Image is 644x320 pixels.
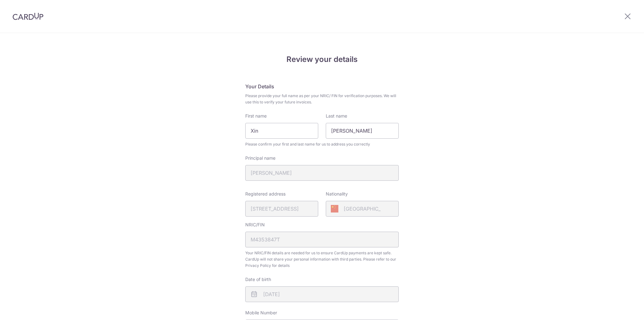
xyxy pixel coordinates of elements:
[245,155,275,161] label: Principal name
[245,191,286,197] label: Registered address
[245,250,399,269] span: Your NRIC/FIN details are needed for us to ensure CardUp payments are kept safe. CardUp will not ...
[245,276,271,283] label: Date of birth
[245,113,267,119] label: First name
[326,123,399,139] input: Last name
[245,54,399,65] h4: Review your details
[245,222,265,228] label: NRIC/FIN
[245,310,277,316] label: Mobile Number
[245,83,399,90] h5: Your Details
[13,13,43,20] img: CardUp
[245,93,399,105] span: Please provide your full name as per your NRIC/ FIN for verification purposes. We will use this t...
[245,123,318,139] input: First Name
[245,141,399,147] span: Please confirm your first and last name for us to address you correctly
[326,113,347,119] label: Last name
[326,191,348,197] label: Nationality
